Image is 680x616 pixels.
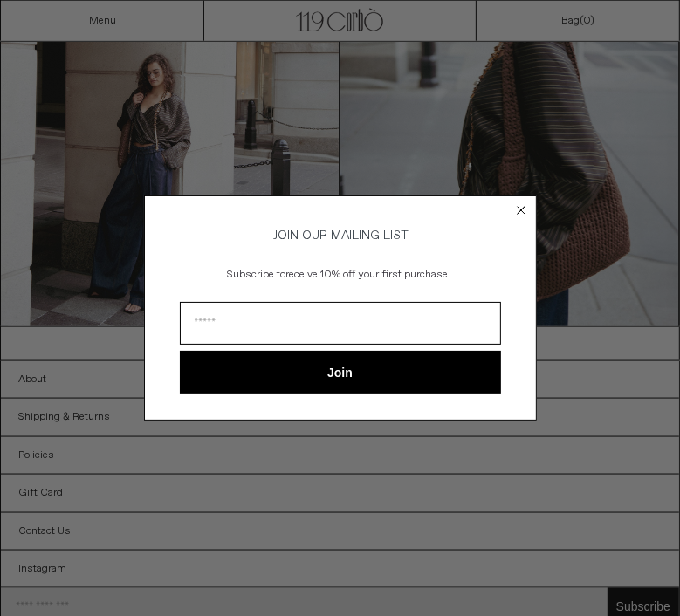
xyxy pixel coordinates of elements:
[271,228,409,243] span: JOIN OUR MAILING LIST
[180,351,501,394] button: Join
[180,302,501,345] input: Email
[512,202,530,219] button: Close dialog
[227,268,285,282] span: Subscribe to
[285,268,448,282] span: receive 10% off your first purchase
